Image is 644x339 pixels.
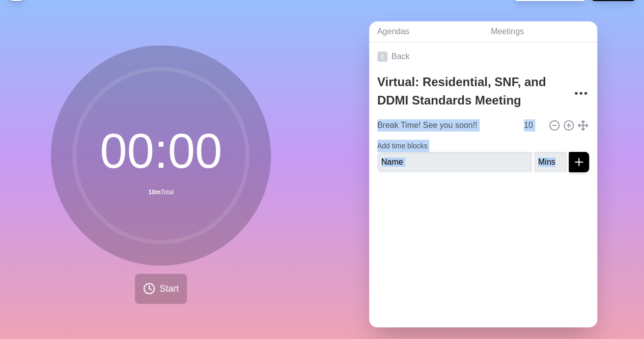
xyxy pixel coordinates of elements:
input: Name [377,152,532,172]
button: Start [135,274,187,304]
input: Mins [520,115,544,136]
input: Mins [534,152,567,172]
span: Start [159,282,179,296]
input: Name [373,115,518,136]
button: More [571,83,591,103]
a: Meetings [483,21,597,42]
label: Add time blocks [377,142,428,150]
a: Agendas [369,21,483,42]
a: Back [369,42,597,71]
